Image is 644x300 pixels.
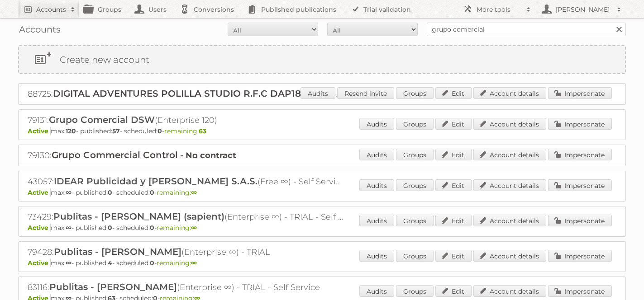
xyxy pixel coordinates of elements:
strong: 0 [150,188,154,197]
span: DIGITAL ADVENTURES POLILLA STUDIO R.F.C DAP180727JU8 [53,88,341,99]
strong: 0 [108,188,112,197]
a: 79130:Grupo Commercial Control - No contract [28,150,236,160]
a: Edit [435,149,472,160]
span: Publitas - [PERSON_NAME] [49,281,177,292]
a: Edit [435,250,472,262]
h2: More tools [477,5,522,14]
span: remaining: [157,224,197,232]
a: Account details [473,149,546,160]
span: remaining: [164,127,206,135]
a: Groups [396,87,434,99]
strong: 4 [108,259,112,267]
a: Account details [473,285,546,297]
a: Edit [435,87,472,99]
a: Groups [396,179,434,191]
p: max: - published: - scheduled: - [28,127,616,135]
a: Groups [396,285,434,297]
strong: - No contract [180,150,236,160]
span: Grupo Commercial Control [52,150,178,160]
strong: 57 [112,127,120,135]
a: Edit [435,179,472,191]
a: Account details [473,87,546,99]
h2: 43057: (Free ∞) - Self Service [28,176,344,187]
strong: 0 [157,127,162,135]
p: max: - published: - scheduled: - [28,188,616,197]
h2: 79428: (Enterprise ∞) - TRIAL [28,246,344,258]
a: Groups [396,149,434,160]
a: Groups [396,118,434,130]
a: 88725:DIGITAL ADVENTURES POLILLA STUDIO R.F.C DAP180727JU8 - No contract [28,89,400,99]
strong: ∞ [66,259,72,267]
a: Account details [473,179,546,191]
span: Publitas - [PERSON_NAME] [54,246,181,257]
a: Resend invite [337,87,394,99]
span: IDEAR Publicidad y [PERSON_NAME] S.A.S. [54,176,258,187]
a: Audits [359,250,394,262]
a: Impersonate [548,215,612,226]
h2: 73429: (Enterprise ∞) - TRIAL - Self Service [28,211,344,223]
strong: 120 [66,127,76,135]
span: Active [28,224,51,232]
strong: ∞ [66,224,72,232]
a: Edit [435,118,472,130]
span: remaining: [157,259,197,267]
span: Grupo Comercial DSW [49,114,155,125]
a: Account details [473,215,546,226]
strong: ∞ [191,259,197,267]
a: Impersonate [548,87,612,99]
a: Impersonate [548,179,612,191]
a: Audits [359,179,394,191]
a: Audits [359,215,394,226]
a: Audits [359,118,394,130]
strong: ∞ [191,188,197,197]
a: Audits [359,149,394,160]
strong: 63 [199,127,206,135]
strong: ∞ [191,224,197,232]
span: Active [28,188,51,197]
h2: 79131: (Enterprise 120) [28,114,344,126]
h2: [PERSON_NAME] [553,5,612,14]
span: Active [28,259,51,267]
p: max: - published: - scheduled: - [28,259,616,267]
h2: Accounts [36,5,66,14]
a: Impersonate [548,149,612,160]
a: Groups [396,215,434,226]
a: Audits [359,285,394,297]
strong: 0 [150,224,154,232]
span: remaining: [157,188,197,197]
p: max: - published: - scheduled: - [28,224,616,232]
a: Groups [396,250,434,262]
strong: 0 [108,224,112,232]
a: Account details [473,250,546,262]
a: Impersonate [548,118,612,130]
a: Impersonate [548,250,612,262]
a: Edit [435,215,472,226]
strong: 0 [150,259,154,267]
span: Publitas - [PERSON_NAME] (sapient) [53,211,224,222]
strong: ∞ [66,188,72,197]
a: Account details [473,118,546,130]
a: Impersonate [548,285,612,297]
span: Active [28,127,51,135]
a: Audits [301,87,335,99]
a: Create new account [19,46,625,73]
h2: 83116: (Enterprise ∞) - TRIAL - Self Service [28,281,344,293]
a: Edit [435,285,472,297]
